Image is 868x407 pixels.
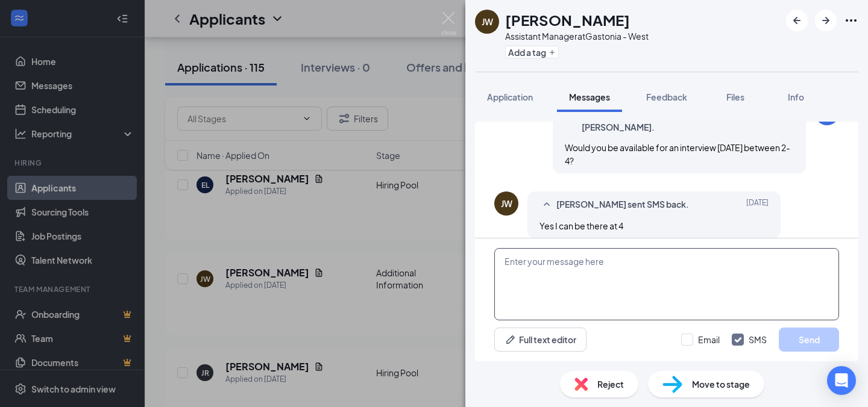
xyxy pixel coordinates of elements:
div: Open Intercom Messenger [827,366,856,395]
svg: SmallChevronUp [539,197,554,212]
span: Reject [597,377,624,391]
svg: ArrowLeftNew [790,13,804,28]
svg: Ellipses [844,13,858,28]
button: Full text editorPen [494,328,587,352]
button: Send [779,328,839,352]
span: Files [726,92,744,102]
span: Info [788,92,804,102]
span: [PERSON_NAME] sent SMS back. [556,197,689,212]
div: Assistant Manager at Gastonia - West [505,30,649,42]
h1: [PERSON_NAME] [505,10,630,30]
span: Application [487,92,533,102]
span: Feedback [646,92,687,102]
div: JW [482,16,493,28]
svg: ArrowRight [819,13,833,28]
span: Move to stage [692,377,750,391]
span: Messages [569,92,610,102]
button: PlusAdd a tag [505,46,559,58]
svg: Pen [505,334,517,346]
svg: Plus [549,49,556,56]
button: ArrowLeftNew [786,10,808,31]
span: [DATE] [746,197,769,212]
span: Yes I can be there at 4 [539,220,623,231]
div: JW [501,197,512,210]
span: Would you be available for an interview [DATE] between 2-4? [565,142,790,166]
button: ArrowRight [815,10,837,31]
